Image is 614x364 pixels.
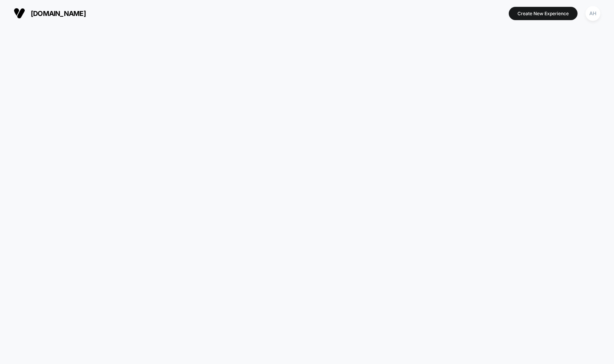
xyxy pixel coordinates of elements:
[11,7,88,19] button: [DOMAIN_NAME]
[31,9,86,17] span: [DOMAIN_NAME]
[583,6,603,21] button: AH
[14,8,25,19] img: Visually logo
[509,7,578,20] button: Create New Experience
[586,6,600,21] div: AH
